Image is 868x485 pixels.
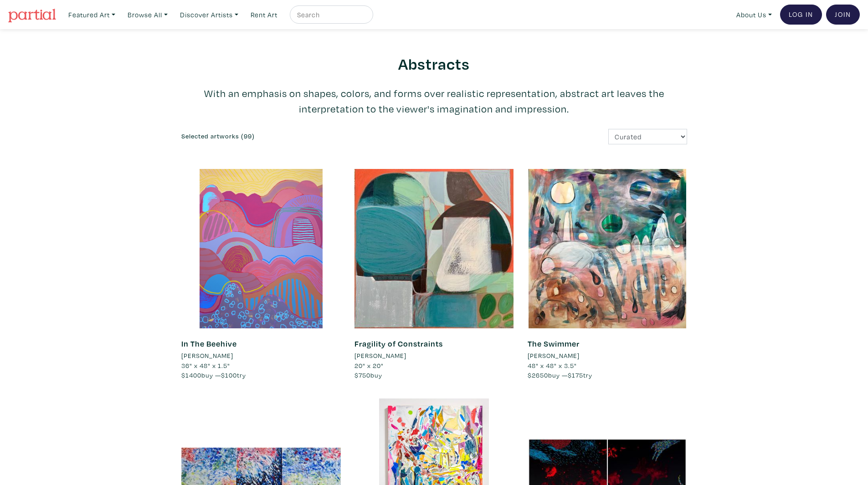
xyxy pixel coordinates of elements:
span: $175 [568,371,583,379]
span: $750 [354,371,370,379]
a: Fragility of Constraints [354,338,443,349]
span: 48" x 48" x 3.5" [528,361,577,370]
a: Browse All [123,5,172,24]
span: 20" x 20" [354,361,384,370]
span: buy [354,371,382,379]
span: $1400 [181,371,201,379]
a: Join [826,5,860,25]
a: Discover Artists [176,5,242,24]
a: Log In [780,5,822,25]
a: Rent Art [247,5,282,24]
li: [PERSON_NAME] [354,351,406,361]
a: Featured Art [64,5,119,24]
h6: Selected artworks (99) [181,133,427,140]
a: [PERSON_NAME] [528,351,687,361]
li: [PERSON_NAME] [528,351,580,361]
a: About Us [732,5,776,24]
span: buy — try [528,371,592,379]
p: With an emphasis on shapes, colors, and forms over realistic representation, abstract art leaves ... [181,86,687,117]
a: [PERSON_NAME] [354,351,514,361]
input: Search [296,9,365,20]
span: buy — try [181,371,246,379]
h2: Abstracts [181,54,687,73]
span: $100 [221,371,237,379]
a: In The Beehive [181,338,237,349]
span: $2650 [528,371,548,379]
a: The Swimmer [528,338,580,349]
a: [PERSON_NAME] [181,351,341,361]
li: [PERSON_NAME] [181,351,233,361]
span: 36" x 48" x 1.5" [181,361,230,370]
